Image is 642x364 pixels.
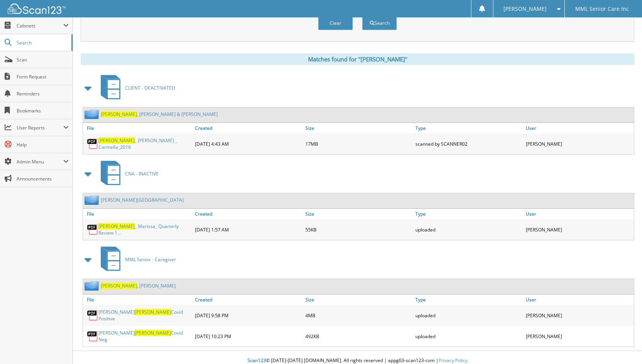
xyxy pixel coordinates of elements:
[413,294,523,305] a: Type
[17,158,63,165] span: Admin Menu
[101,282,176,289] a: [PERSON_NAME], [PERSON_NAME]
[125,85,175,91] span: CLIENT - DEACTIVATED
[303,135,413,152] div: 17MB
[96,158,159,189] a: CNA - INACTIVE
[85,109,101,119] img: folder2.png
[81,53,634,65] div: Matches found for "[PERSON_NAME]"
[524,135,634,152] div: [PERSON_NAME]
[413,328,523,345] div: uploaded
[193,294,303,305] a: Created
[524,307,634,324] div: [PERSON_NAME]
[362,16,397,30] button: Search
[303,123,413,133] a: Size
[17,175,69,182] span: Announcements
[98,137,135,144] span: [PERSON_NAME]
[413,221,523,238] div: uploaded
[98,330,191,343] a: [PERSON_NAME][PERSON_NAME]Covid Neg
[87,310,98,321] img: PDF.png
[87,224,98,235] img: PDF.png
[193,328,303,345] div: [DATE] 10:23 PM
[135,330,171,336] span: [PERSON_NAME]
[17,22,63,29] span: Cabinets
[83,209,193,219] a: File
[524,221,634,238] div: [PERSON_NAME]
[524,123,634,133] a: User
[524,294,634,305] a: User
[17,56,69,63] span: Scan
[125,170,159,177] span: CNA - INACTIVE
[125,256,176,263] span: MML Senior - Caregiver
[17,90,69,97] span: Reminders
[303,307,413,324] div: 4MB
[603,327,642,364] iframe: Chat Widget
[413,123,523,133] a: Type
[87,330,98,342] img: PDF.png
[193,123,303,133] a: Created
[83,123,193,133] a: File
[85,195,101,205] img: folder2.png
[98,137,191,150] a: [PERSON_NAME]_ [PERSON_NAME] _ Carmella_2016
[524,209,634,219] a: User
[101,111,218,117] a: [PERSON_NAME], [PERSON_NAME] & [PERSON_NAME]
[413,209,523,219] a: Type
[101,282,137,289] span: [PERSON_NAME]
[503,7,547,11] span: [PERSON_NAME]
[413,307,523,324] div: uploaded
[87,138,98,150] img: PDF.png
[303,328,413,345] div: 492KB
[98,223,135,230] span: [PERSON_NAME]
[98,309,191,322] a: [PERSON_NAME][PERSON_NAME]Covid Positive
[193,209,303,219] a: Created
[303,221,413,238] div: 55KB
[413,135,523,152] div: scanned by SCANNER02
[96,73,175,103] a: CLIENT - DEACTIVATED
[101,111,137,117] span: [PERSON_NAME]
[524,328,634,345] div: [PERSON_NAME]
[135,309,171,315] span: [PERSON_NAME]
[439,357,468,364] a: Privacy Policy
[101,197,184,203] a: [PERSON_NAME][GEOGRAPHIC_DATA]
[575,7,629,11] span: MML Senior Care Inc
[17,73,69,80] span: Form Request
[17,107,69,114] span: Bookmarks
[193,221,303,238] div: [DATE] 1:57 AM
[17,124,63,131] span: User Reports
[8,3,66,14] img: scan123-logo-white.svg
[318,16,353,30] button: Clear
[303,209,413,219] a: Size
[85,281,101,291] img: folder2.png
[83,294,193,305] a: File
[303,294,413,305] a: Size
[17,39,68,46] span: Search
[17,141,69,148] span: Help
[193,135,303,152] div: [DATE] 4:43 AM
[98,223,191,236] a: [PERSON_NAME]_ Marissa_ Quarterly Review 1...
[193,307,303,324] div: [DATE] 9:58 PM
[96,244,176,275] a: MML Senior - Caregiver
[247,357,266,364] span: Scan123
